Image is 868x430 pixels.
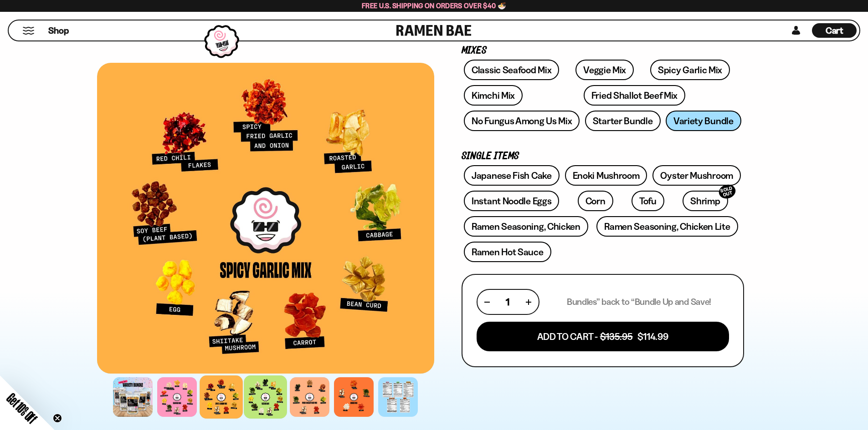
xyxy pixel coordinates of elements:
a: Classic Seafood Mix [464,60,559,80]
a: Fried Shallot Beef Mix [584,85,685,106]
p: Mixes [462,46,744,55]
a: Corn [578,191,613,211]
div: SOLD OUT [717,183,737,201]
a: Oyster Mushroom [652,165,741,186]
a: Instant Noodle Eggs [464,191,559,211]
a: Kimchi Mix [464,85,523,106]
span: 1 [506,296,509,308]
span: Shop [48,25,69,37]
a: Enoki Mushroom [565,165,647,186]
p: Bundles” back to “Bundle Up and Save! [567,296,711,308]
a: Japanese Fish Cake [464,165,560,186]
a: Shop [48,23,69,38]
a: Spicy Garlic Mix [650,60,730,80]
a: Cart [812,20,857,40]
a: Ramen Seasoning, Chicken [464,216,588,237]
button: Add To Cart - $135.95 $114.99 [477,322,729,351]
button: Close teaser [53,414,62,423]
a: Starter Bundle [585,111,661,131]
span: Get 10% Off [4,390,40,426]
a: Tofu [632,191,664,211]
a: Veggie Mix [575,60,634,80]
a: ShrimpSOLD OUT [683,191,728,211]
span: Free U.S. Shipping on Orders over $40 🍜 [362,1,506,10]
span: Cart [826,25,843,36]
a: No Fungus Among Us Mix [464,111,580,131]
button: Mobile Menu Trigger [22,27,35,35]
a: Ramen Seasoning, Chicken Lite [596,216,738,237]
p: Single Items [462,152,744,161]
a: Ramen Hot Sauce [464,242,551,262]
